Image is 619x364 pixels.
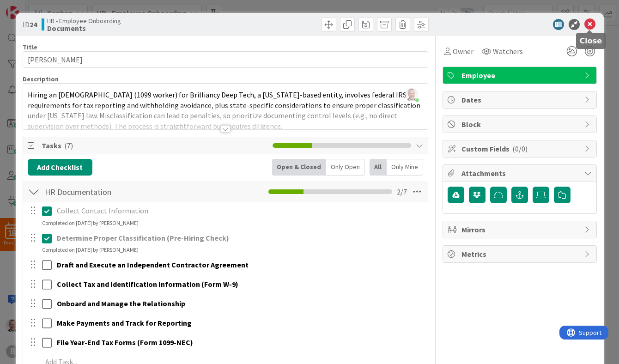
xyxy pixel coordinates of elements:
[397,186,407,197] span: 2 / 7
[47,17,121,24] span: HR - Employee Onboarding
[57,260,249,269] strong: Draft and Execute an Independent Contractor Agreement
[28,159,92,176] button: Add Checklist
[387,159,423,176] div: Only Mine
[493,46,523,57] span: Watchers
[461,224,580,235] span: Mirrors
[512,144,528,153] span: ( 0/0 )
[19,1,42,12] span: Support
[23,19,37,30] span: ID
[23,75,59,83] span: Description
[57,318,192,328] strong: Make Payments and Track for Reporting
[23,43,37,51] label: Title
[405,88,418,101] img: ACg8ocImB914xfeNN6JI4S7pXSA2zSt1ENFV5pr9hDb5cc4wcxt9TJQ=s96-c
[42,183,209,200] input: Add Checklist...
[57,338,193,347] strong: File Year-End Tax Forms (Form 1099-NEC)
[28,90,422,131] span: Hiring an [DEMOGRAPHIC_DATA] (1099 worker) for Brilliancy Deep Tech, a [US_STATE]-based entity, i...
[57,299,185,308] strong: Onboard and Manage the Relationship
[461,119,580,130] span: Block
[64,141,73,150] span: ( 7 )
[461,143,580,154] span: Custom Fields
[461,168,580,179] span: Attachments
[461,70,580,81] span: Employee
[42,219,139,227] div: Completed on [DATE] by [PERSON_NAME]
[57,279,238,289] strong: Collect Tax and Identification Information (Form W-9)
[461,94,580,105] span: Dates
[370,159,387,176] div: All
[57,206,421,216] p: Collect Contact Information
[23,51,428,68] input: type card name here...
[57,233,229,243] strong: Determine Proper Classification (Pre-Hiring Check)
[47,24,121,32] b: Documents
[42,140,268,151] span: Tasks
[30,20,37,29] b: 24
[453,46,473,57] span: Owner
[272,159,326,176] div: Open & Closed
[580,36,602,45] h5: Close
[461,249,580,260] span: Metrics
[326,159,365,176] div: Only Open
[42,246,139,254] div: Completed on [DATE] by [PERSON_NAME]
